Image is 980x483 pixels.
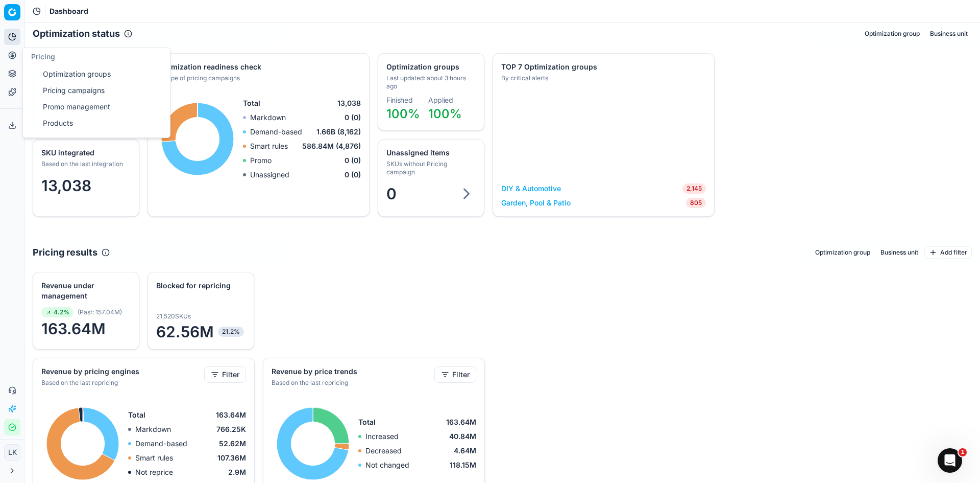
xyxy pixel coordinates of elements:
p: Promo [250,155,272,166]
span: ( Past : 157.04M ) [78,308,122,316]
span: LK [5,445,20,460]
div: Based on the last repricing [272,379,432,387]
div: Based on the last integration [41,160,129,168]
div: Last updated: about 3 hours ago [386,74,474,90]
p: Increased [365,431,399,442]
span: 0 (0) [345,112,361,123]
span: 13,038 [337,98,361,108]
span: 107.36M [217,453,246,463]
button: Filter [434,366,476,383]
div: Revenue by price trends [272,366,432,377]
p: Markdown [250,112,286,123]
span: 62.56M [156,323,246,341]
a: Pricing campaigns [39,83,158,98]
span: 1 [959,448,967,456]
span: 1.66B (8,162) [316,127,361,137]
span: 805 [686,198,706,208]
button: Business unit [926,28,972,40]
a: Garden, Pool & Patio [501,198,571,208]
button: Business unit [876,246,922,259]
span: 163.64M [41,319,131,338]
h2: Pricing results [33,245,97,260]
span: 0 (0) [345,170,361,180]
iframe: Intercom live chat [938,448,962,473]
span: 163.64M [216,410,246,420]
button: Optimization group [861,28,924,40]
p: Decreased [365,446,402,456]
div: Revenue by pricing engines [41,366,202,377]
span: 2.9M [228,467,246,477]
div: Optimization groups [386,62,474,72]
span: 586.84M (4,876) [302,141,361,151]
span: 163.64M [446,417,476,427]
button: LK [4,444,20,461]
span: Total [128,410,145,420]
span: Total [243,98,260,108]
span: Total [358,417,376,427]
a: DIY & Automotive [501,183,561,194]
span: Pricing [31,52,55,61]
div: Optimization readiness check [156,62,359,72]
a: Products [39,116,158,130]
span: 766.25K [216,424,246,434]
dt: Finished [386,97,420,104]
button: Add filter [924,246,972,259]
div: Based on the last repricing [41,379,202,387]
span: 100% [386,106,420,121]
span: 118.15M [450,460,476,470]
span: 2,145 [682,183,706,194]
p: Markdown [135,424,171,434]
span: 4.2% [41,307,73,317]
span: Dashboard [50,6,88,16]
span: 0 [386,185,397,203]
span: 13,038 [41,176,91,195]
nav: breadcrumb [50,6,88,16]
span: 100% [428,106,462,121]
p: Demand-based [135,439,187,449]
button: Filter [204,366,246,383]
p: Demand-based [250,127,302,137]
p: Smart rules [250,141,288,151]
button: Optimization group [811,246,874,259]
span: 21.2% [218,327,244,337]
div: SKU integrated [41,148,129,158]
p: Smart rules [135,453,173,463]
div: TOP 7 Optimization groups [501,62,704,72]
span: 40.84M [449,431,476,442]
dt: Applied [428,97,462,104]
div: Blocked for repricing [156,281,243,291]
p: Not changed [365,460,409,470]
a: Promo management [39,100,158,114]
div: Revenue under management [41,281,129,301]
div: By type of pricing campaigns [156,74,359,82]
div: By critical alerts [501,74,704,82]
div: Unassigned items [386,148,474,158]
h2: Optimization status [33,27,120,41]
span: 52.62M [219,439,246,449]
p: Not reprice [135,467,173,477]
div: SKUs without Pricing campaign [386,160,474,176]
span: 21,520 SKUs [156,312,191,320]
span: 4.64M [454,446,476,456]
span: 0 (0) [345,155,361,166]
a: Optimization groups [39,67,158,81]
p: Unassigned [250,170,289,180]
